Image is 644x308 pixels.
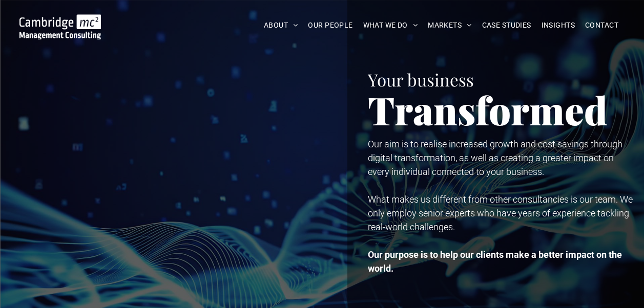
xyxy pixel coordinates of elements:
[358,17,423,33] a: WHAT WE DO
[368,139,622,177] span: Our aim is to realise increased growth and cost savings through digital transformation, as well a...
[259,17,303,33] a: ABOUT
[580,17,624,33] a: CONTACT
[19,14,101,39] img: Go to Homepage
[477,17,536,33] a: CASE STUDIES
[368,84,608,135] span: Transformed
[368,68,474,91] span: Your business
[536,17,580,33] a: INSIGHTS
[423,17,476,33] a: MARKETS
[303,17,358,33] a: OUR PEOPLE
[368,249,622,274] strong: Our purpose is to help our clients make a better impact on the world.
[368,194,633,232] span: What makes us different from other consultancies is our team. We only employ senior experts who h...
